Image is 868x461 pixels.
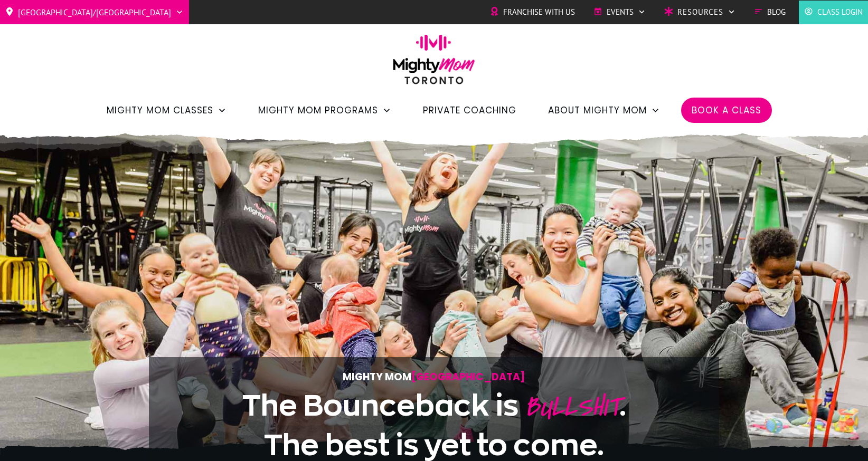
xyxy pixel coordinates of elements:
span: The best is yet to come. [264,429,604,460]
span: Franchise with Us [503,4,575,20]
a: Book a Class [692,101,761,119]
span: Blog [767,4,786,20]
p: Mighty Mom [181,368,687,386]
a: Blog [754,4,786,20]
span: About Mighty Mom [548,101,647,119]
a: Events [593,4,646,20]
span: Resources [677,4,723,20]
img: mightymom-logo-toronto [388,34,480,92]
span: [GEOGRAPHIC_DATA]/[GEOGRAPHIC_DATA] [18,4,171,21]
a: Class Login [804,4,863,20]
span: Mighty Mom Classes [107,101,213,119]
a: Private Coaching [423,101,516,119]
span: [GEOGRAPHIC_DATA] [411,370,525,384]
a: Resources [664,4,735,20]
span: Events [607,4,634,20]
span: Class Login [817,4,863,20]
a: About Mighty Mom [548,101,660,119]
a: Franchise with Us [490,4,575,20]
span: BULLSHIT [524,387,619,427]
a: [GEOGRAPHIC_DATA]/[GEOGRAPHIC_DATA] [5,4,184,21]
a: Mighty Mom Programs [258,101,391,119]
span: The Bounceback is [242,389,518,421]
a: Mighty Mom Classes [107,101,227,119]
span: Mighty Mom Programs [258,101,378,119]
